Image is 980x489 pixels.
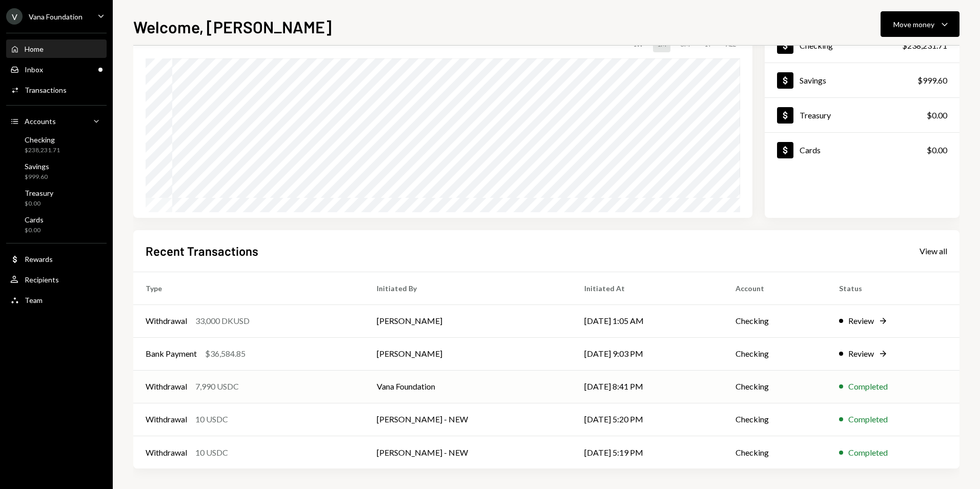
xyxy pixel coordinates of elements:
[25,275,59,284] div: Recipients
[723,370,827,403] td: Checking
[133,272,364,304] th: Type
[25,86,67,94] div: Transactions
[364,403,573,436] td: [PERSON_NAME] - NEW
[881,11,959,37] button: Move money
[6,39,107,58] a: Home
[893,19,934,30] div: Move money
[800,145,821,155] div: Cards
[848,315,874,327] div: Review
[364,436,573,468] td: [PERSON_NAME] - NEW
[6,8,23,25] div: V
[146,446,187,459] div: Withdrawal
[133,16,332,37] h1: Welcome, [PERSON_NAME]
[146,413,187,425] div: Withdrawal
[25,146,60,155] div: $238,231.71
[800,110,831,120] div: Treasury
[195,380,239,393] div: 7,990 USDC
[25,255,53,263] div: Rewards
[25,226,44,235] div: $0.00
[6,250,107,268] a: Rewards
[364,304,573,337] td: [PERSON_NAME]
[25,45,44,53] div: Home
[848,446,888,459] div: Completed
[927,144,947,156] div: $0.00
[827,272,959,304] th: Status
[25,65,43,74] div: Inbox
[146,242,258,259] h2: Recent Transactions
[6,291,107,309] a: Team
[25,296,43,304] div: Team
[25,162,49,171] div: Savings
[6,159,107,184] a: Savings$999.60
[572,403,723,436] td: [DATE] 5:20 PM
[25,173,49,181] div: $999.60
[920,245,947,256] a: View all
[917,74,947,87] div: $999.60
[765,133,959,167] a: Cards$0.00
[6,80,107,99] a: Transactions
[6,60,107,78] a: Inbox
[6,270,107,289] a: Recipients
[364,337,573,370] td: [PERSON_NAME]
[800,75,826,85] div: Savings
[572,272,723,304] th: Initiated At
[572,337,723,370] td: [DATE] 9:03 PM
[25,189,53,197] div: Treasury
[25,199,53,208] div: $0.00
[25,117,56,126] div: Accounts
[723,403,827,436] td: Checking
[6,132,107,157] a: Checking$238,231.71
[848,348,874,360] div: Review
[6,212,107,237] a: Cards$0.00
[146,348,197,360] div: Bank Payment
[765,98,959,132] a: Treasury$0.00
[927,109,947,121] div: $0.00
[902,39,947,52] div: $238,231.71
[25,135,60,144] div: Checking
[848,380,888,393] div: Completed
[800,40,833,50] div: Checking
[723,304,827,337] td: Checking
[723,337,827,370] td: Checking
[572,370,723,403] td: [DATE] 8:41 PM
[364,370,573,403] td: Vana Foundation
[6,186,107,210] a: Treasury$0.00
[29,12,83,21] div: Vana Foundation
[25,215,44,224] div: Cards
[723,436,827,468] td: Checking
[920,246,947,256] div: View all
[723,272,827,304] th: Account
[195,315,250,327] div: 33,000 DKUSD
[848,413,888,425] div: Completed
[572,436,723,468] td: [DATE] 5:19 PM
[146,315,187,327] div: Withdrawal
[765,63,959,97] a: Savings$999.60
[195,446,228,459] div: 10 USDC
[6,112,107,130] a: Accounts
[195,413,228,425] div: 10 USDC
[364,272,573,304] th: Initiated By
[146,380,187,393] div: Withdrawal
[205,348,246,360] div: $36,584.85
[572,304,723,337] td: [DATE] 1:05 AM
